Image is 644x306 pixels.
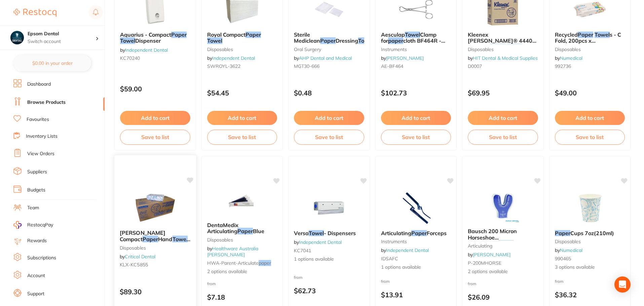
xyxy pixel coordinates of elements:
[555,239,625,244] small: disposables
[120,111,190,125] button: Add to cart
[381,130,451,144] button: Save to list
[13,5,56,20] a: Restocq Logo
[207,246,258,258] span: by
[468,111,538,125] button: Add to cart
[294,63,319,69] span: MGT30-666
[555,230,570,236] em: Paper
[27,272,45,279] a: Account
[120,229,165,243] span: [PERSON_NAME] Compact
[245,31,261,38] em: Paper
[381,239,451,244] small: instruments
[381,247,429,253] span: by
[555,279,564,284] span: from
[381,37,445,50] span: cloth BF464R - 140mm
[468,32,538,44] b: Kleenex Kimberly Clark® 4440 Compact Paper Towels
[125,47,168,53] a: Independent Dental
[468,89,538,97] p: $69.95
[411,230,427,236] em: Paper
[28,31,96,37] h4: Epsom Dental
[555,32,625,44] b: Recycled Paper Towels - C Fold, 200pcs x 30bags/case
[468,293,538,301] p: $26.09
[381,279,390,284] span: from
[237,228,253,234] em: Paper
[481,189,525,223] img: Bausch 200 Micron Horseshoe Articulating Paper Sheets (50)
[26,133,58,140] a: Inventory Lists
[427,230,447,236] span: Forceps
[294,256,364,263] span: 1 options available
[207,246,258,258] a: Healthware Australia [PERSON_NAME]
[595,31,610,38] em: Towel
[468,268,538,275] span: 2 options available
[555,63,571,69] span: 992736
[555,31,578,38] span: Recycled
[294,230,309,236] span: Versa
[207,47,277,52] small: disposables
[570,230,614,236] span: Cups 7oz(210ml)
[212,55,255,61] a: Independent Dental
[560,55,582,61] a: Numedical
[381,230,411,236] span: Articulating
[299,55,352,61] a: AHP Dental and Medical
[207,281,216,286] span: from
[120,254,155,260] span: by
[381,89,451,97] p: $102.73
[386,55,424,61] a: [PERSON_NAME]
[568,191,612,225] img: Paper Cups 7oz(210ml)
[133,190,177,224] img: Scott Compact Paper Hand Towels - White (16 packs per carton/110 sheets per pack)
[555,291,625,299] p: $36.32
[207,293,277,301] p: $7.18
[294,47,364,52] small: oral surgery
[143,236,158,243] em: Paper
[386,247,429,253] a: Independent Dental
[207,222,277,234] b: DentaMedix Articulating Paper Blue
[120,288,191,296] p: $89.30
[207,55,255,61] span: by
[294,239,342,245] span: by
[207,260,259,266] span: HWA-parent-articulate
[294,230,364,236] b: Versa Towel - Dispensers
[207,222,238,234] span: DentaMedix Articulating
[27,81,51,88] a: Dashboard
[294,130,364,144] button: Save to list
[394,191,438,225] img: Articulating Paper Forceps
[578,31,593,38] em: Paper
[381,32,451,44] b: Aesculap Towel Clamp for paper cloth BF464R - 140mm
[207,237,277,243] small: Disposables
[381,63,403,69] span: AE-BF464
[120,230,191,242] b: Scott Compact Paper Hand Towels - White (16 packs per carton/110 sheets per pack)
[207,37,222,44] em: Towel
[614,276,631,293] div: Open Intercom Messenger
[468,228,538,241] b: Bausch 200 Micron Horseshoe Articulating Paper Sheets (50)
[468,63,482,69] span: D0007
[381,31,437,44] span: Clamp for
[468,130,538,144] button: Save to list
[555,256,571,262] span: 990465
[307,191,351,225] img: Versa Towel - Dispensers
[259,260,271,266] em: paper
[27,291,44,297] a: Support
[294,32,364,44] b: Sterile Mediclean Paper Dressing Towel
[27,169,47,175] a: Suppliers
[120,262,148,268] span: KLX-KC5855
[555,89,625,97] p: $49.00
[522,44,525,50] span: s
[555,130,625,144] button: Save to list
[468,31,536,50] span: Kleenex [PERSON_NAME]® 4440 Compact
[171,31,187,38] em: Paper
[358,37,373,44] em: Towel
[555,111,625,125] button: Add to cart
[13,55,91,71] button: $0.00 in your order
[120,55,140,61] span: KC70240
[135,37,161,44] span: Dispenser
[555,55,582,61] span: by
[388,37,403,44] em: paper
[27,222,53,228] span: RestocqPay
[468,260,501,266] span: P-200MHORSE
[294,89,364,97] p: $0.48
[120,31,171,38] span: Aquarius - Compact
[120,37,135,44] em: Towel
[27,116,49,123] a: Favourites
[468,228,517,247] span: Bausch 200 Micron Horseshoe Articulating
[336,37,358,44] span: Dressing
[507,44,522,50] em: Towel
